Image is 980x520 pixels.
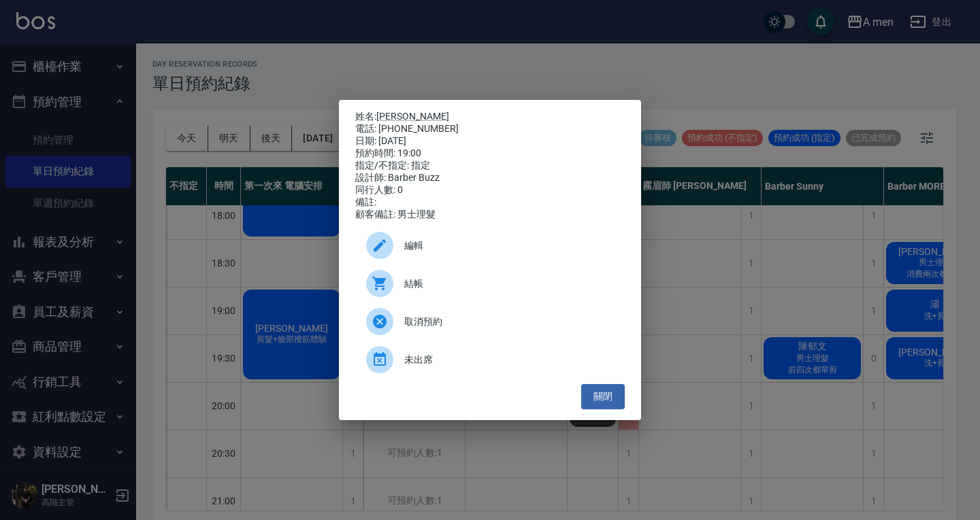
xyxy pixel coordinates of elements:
span: 結帳 [404,277,614,291]
div: 預約時間: 19:00 [355,148,625,160]
a: 結帳 [355,264,625,302]
span: 取消預約 [404,315,614,329]
a: [PERSON_NAME] [376,111,449,122]
div: 設計師: Barber Buzz [355,172,625,184]
div: 電話: [PHONE_NUMBER] [355,123,625,135]
div: 未出席 [355,341,625,379]
div: 取消預約 [355,302,625,341]
div: 顧客備註: 男士理髮 [355,209,625,221]
p: 姓名: [355,111,625,123]
button: 關閉 [581,384,625,409]
div: 同行人數: 0 [355,184,625,196]
div: 備註: [355,196,625,209]
div: 編輯 [355,226,625,264]
div: 日期: [DATE] [355,135,625,148]
span: 未出席 [404,353,614,367]
div: 指定/不指定: 指定 [355,160,625,172]
span: 編輯 [404,239,614,253]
